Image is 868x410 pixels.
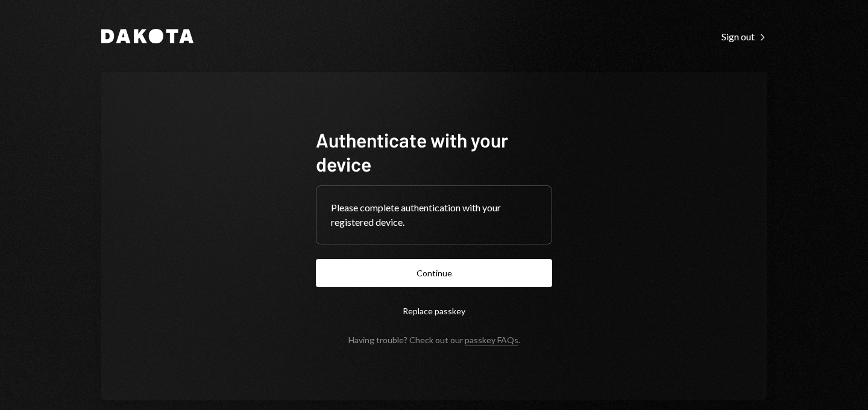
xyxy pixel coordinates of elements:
div: Please complete authentication with your registered device. [331,200,537,229]
div: Having trouble? Check out our . [348,335,520,345]
h1: Authenticate with your device [316,128,552,176]
button: Continue [316,259,552,287]
a: passkey FAQs [465,335,518,346]
button: Replace passkey [316,297,552,325]
a: Sign out [722,30,767,43]
div: Sign out [722,31,767,43]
